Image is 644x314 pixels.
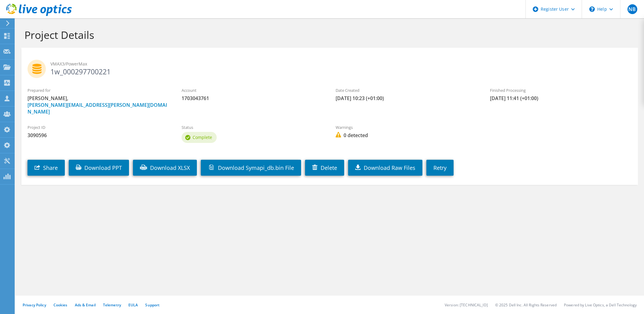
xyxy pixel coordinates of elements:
[336,132,477,139] span: 0 detected
[589,6,595,12] svg: \n
[201,160,301,176] a: Download Symapi_db.bin File
[103,302,121,308] a: Telemetry
[28,95,169,115] span: [PERSON_NAME],
[28,132,169,139] span: 3090596
[50,61,632,67] span: VMAX3/PowerMax
[336,87,477,93] label: Date Created
[490,87,632,93] label: Finished Processing
[348,160,422,176] a: Download Raw Files
[69,160,129,176] a: Download PPT
[53,302,68,308] a: Cookies
[133,160,197,176] a: Download XLSX
[28,60,632,75] h2: 1w_000297700221
[564,302,637,308] li: Powered by Live Optics, a Dell Technology
[75,302,96,308] a: Ads & Email
[182,95,323,102] span: 1703043761
[445,302,488,308] li: Version: [TECHNICAL_ID]
[336,95,477,102] span: [DATE] 10:23 (+01:00)
[128,302,138,308] a: EULA
[182,124,323,130] label: Status
[24,28,632,41] h1: Project Details
[627,4,637,14] span: NB
[28,87,169,93] label: Prepared for
[145,302,160,308] a: Support
[495,302,557,308] li: © 2025 Dell Inc. All Rights Reserved
[336,124,477,130] label: Warnings
[28,102,167,115] a: [PERSON_NAME][EMAIL_ADDRESS][PERSON_NAME][DOMAIN_NAME]
[28,160,65,176] a: Share
[28,124,169,130] label: Project ID
[305,160,344,176] a: Delete
[490,95,632,102] span: [DATE] 11:41 (+01:00)
[426,160,454,176] a: Retry
[182,87,323,93] label: Account
[23,302,46,308] a: Privacy Policy
[193,134,212,140] span: Complete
